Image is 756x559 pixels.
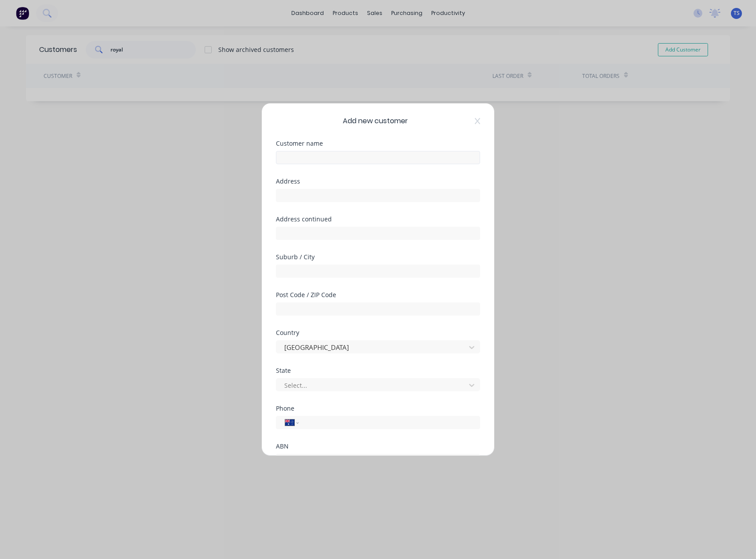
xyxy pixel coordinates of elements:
div: Phone [276,405,480,412]
div: State [276,368,480,374]
div: Customer name [276,140,480,147]
div: Country [276,330,480,336]
div: Address continued [276,216,480,222]
div: Address [276,178,480,184]
span: Add new customer [343,116,408,126]
div: ABN [276,443,480,449]
div: Suburb / City [276,254,480,260]
div: Post Code / ZIP Code [276,292,480,298]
